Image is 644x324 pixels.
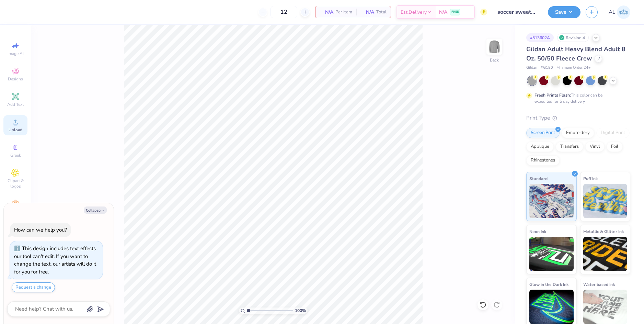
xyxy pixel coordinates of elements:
input: – – [271,6,297,18]
span: Total [376,9,387,16]
div: How can we help you? [14,226,67,233]
button: Request a change [12,282,55,292]
div: This color can be expedited for 5 day delivery. [534,92,619,104]
span: Water based Ink [583,281,615,288]
span: N/A [360,9,374,16]
span: N/A [320,9,333,16]
span: Gildan [526,65,537,71]
img: Puff Ink [583,184,628,218]
img: Glow in the Dark Ink [529,290,574,324]
span: # G180 [541,65,553,71]
span: Neon Ink [529,228,546,235]
span: Puff Ink [583,175,598,182]
img: Back [487,40,501,54]
span: N/A [439,9,447,16]
button: Collapse [84,206,107,214]
span: Image AI [8,51,24,56]
span: Glow in the Dark Ink [529,281,568,288]
span: Clipart & logos [3,178,27,189]
span: AL [609,8,615,16]
span: Greek [10,153,21,158]
input: Untitled Design [492,5,543,19]
span: Designs [8,76,23,82]
img: Standard [529,184,574,218]
span: Add Text [7,102,24,107]
div: Revision 4 [557,33,589,42]
div: # 513602A [526,33,554,42]
div: Foil [607,142,623,152]
span: 100 % [295,308,306,314]
div: This design includes text effects our tool can't edit. If you want to change the text, our artist... [14,245,96,275]
span: Per Item [335,9,352,16]
img: Water based Ink [583,290,628,324]
div: Digital Print [596,128,630,138]
span: Metallic & Glitter Ink [583,228,624,235]
div: Back [490,57,499,63]
div: Embroidery [562,128,594,138]
span: Minimum Order: 24 + [556,65,591,71]
span: FREE [451,10,459,14]
img: Alyzza Lydia Mae Sobrino [617,5,630,19]
span: Est. Delivery [401,9,427,16]
div: Transfers [556,142,583,152]
div: Vinyl [585,142,605,152]
div: Rhinestones [526,155,560,166]
a: AL [609,5,630,19]
span: Gildan Adult Heavy Blend Adult 8 Oz. 50/50 Fleece Crew [526,45,625,63]
div: Print Type [526,114,630,122]
button: Save [548,6,580,18]
div: Screen Print [526,128,560,138]
img: Metallic & Glitter Ink [583,237,628,271]
strong: Fresh Prints Flash: [534,92,571,98]
img: Neon Ink [529,237,574,271]
span: Standard [529,175,548,182]
div: Applique [526,142,554,152]
span: Upload [9,127,22,133]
